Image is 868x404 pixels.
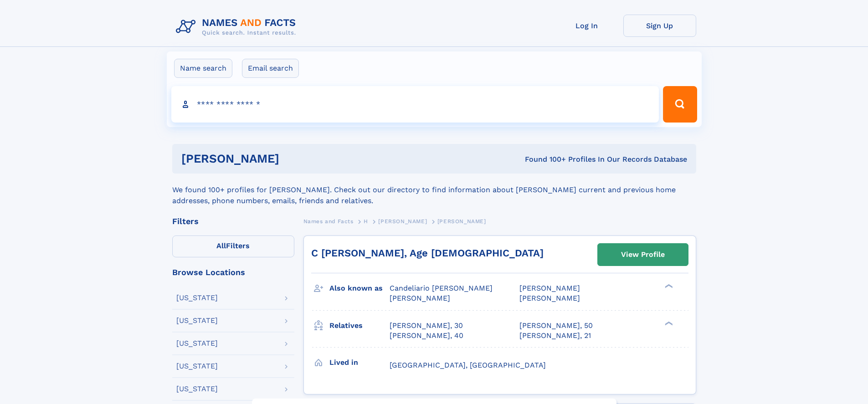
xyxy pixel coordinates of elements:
[390,294,450,302] span: [PERSON_NAME]
[329,318,390,333] h3: Relatives
[390,331,463,341] a: [PERSON_NAME], 40
[303,215,354,227] a: Names and Facts
[623,15,696,37] a: Sign Up
[176,317,218,324] div: [US_STATE]
[663,86,697,123] button: Search Button
[172,15,303,39] img: Logo Names and Facts
[172,217,294,225] div: Filters
[216,241,226,250] span: All
[519,331,591,341] a: [PERSON_NAME], 21
[311,247,544,259] a: C [PERSON_NAME], Age [DEMOGRAPHIC_DATA]
[176,385,218,393] div: [US_STATE]
[621,244,665,265] div: View Profile
[663,283,673,289] div: ❯
[171,86,659,123] input: search input
[329,355,390,370] h3: Lived in
[174,59,232,78] label: Name search
[176,363,218,370] div: [US_STATE]
[172,268,294,276] div: Browse Locations
[329,281,390,296] h3: Also known as
[437,218,486,225] span: [PERSON_NAME]
[172,174,696,206] div: We found 100+ profiles for [PERSON_NAME]. Check out our directory to find information about [PERS...
[364,218,368,225] span: H
[378,218,427,225] span: [PERSON_NAME]
[181,153,402,164] h1: [PERSON_NAME]
[176,340,218,347] div: [US_STATE]
[378,215,427,227] a: [PERSON_NAME]
[663,320,673,326] div: ❯
[390,321,463,331] a: [PERSON_NAME], 30
[390,284,493,292] span: Candeliario [PERSON_NAME]
[390,361,546,369] span: [GEOGRAPHIC_DATA], [GEOGRAPHIC_DATA]
[550,15,623,37] a: Log In
[172,235,294,257] label: Filters
[519,284,580,292] span: [PERSON_NAME]
[519,294,580,302] span: [PERSON_NAME]
[364,215,368,227] a: H
[598,244,688,266] a: View Profile
[242,59,299,78] label: Email search
[519,321,593,331] a: [PERSON_NAME], 50
[402,154,687,164] div: Found 100+ Profiles In Our Records Database
[176,294,218,302] div: [US_STATE]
